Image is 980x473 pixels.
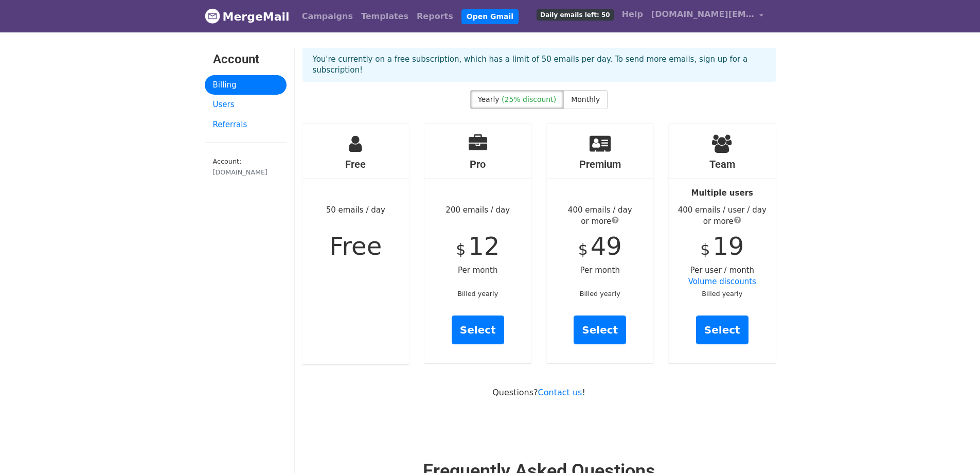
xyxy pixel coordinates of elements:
div: 400 emails / day or more [547,204,654,227]
span: [DOMAIN_NAME][EMAIL_ADDRESS][DOMAIN_NAME] [651,8,754,21]
div: 50 emails / day [302,124,409,364]
a: Daily emails left: 50 [532,4,617,25]
a: Users [205,95,287,115]
div: 200 emails / day Per month [424,124,531,363]
span: 12 [468,232,500,260]
a: Templates [357,6,413,27]
div: Per user / month [669,124,776,363]
h4: Team [669,158,776,170]
p: You're currently on a free subscription, which has a limit of 50 emails per day. To send more ema... [313,54,765,76]
small: Billed yearly [457,290,498,297]
span: Daily emails left: 50 [537,9,613,21]
a: MergeMail [205,6,290,27]
a: Contact us [538,388,582,397]
span: (25% discount) [502,95,556,103]
p: Questions? ! [302,387,776,398]
h4: Premium [547,158,654,170]
a: Referrals [205,115,287,135]
div: Per month [547,124,654,363]
a: Select [452,316,504,344]
small: Account: [213,157,278,177]
a: Help [618,4,647,25]
span: Monthly [571,95,600,103]
a: Reports [413,6,457,27]
span: Free [329,232,382,260]
span: $ [456,240,466,258]
a: Campaigns [298,6,357,27]
a: Open Gmail [461,9,519,24]
span: 19 [712,232,744,260]
a: Select [574,316,626,344]
span: $ [578,240,588,258]
strong: Multiple users [691,188,753,198]
a: Select [696,316,749,344]
div: 400 emails / user / day or more [669,204,776,227]
span: 49 [591,232,622,260]
span: Yearly [478,95,500,103]
a: Billing [205,75,287,95]
img: MergeMail logo [205,8,220,24]
a: [DOMAIN_NAME][EMAIL_ADDRESS][DOMAIN_NAME] [647,4,768,28]
div: [DOMAIN_NAME] [213,167,278,177]
h4: Free [302,158,409,170]
h3: Account [213,52,278,67]
small: Billed yearly [702,290,742,297]
a: Volume discounts [688,277,756,286]
small: Billed yearly [580,290,620,297]
h4: Pro [424,158,531,170]
span: $ [700,240,710,258]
